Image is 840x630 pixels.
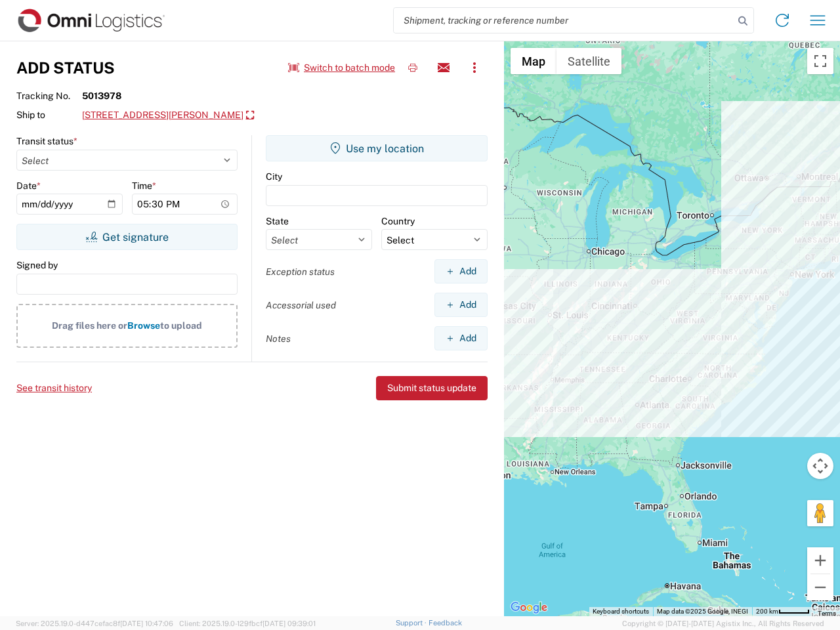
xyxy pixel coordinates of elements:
[807,547,833,574] button: Zoom in
[160,320,202,331] span: to upload
[622,618,824,629] span: Copyright © [DATE]-[DATE] Agistix Inc., All Rights Reserved
[127,320,160,331] span: Browse
[266,215,289,227] label: State
[120,619,173,627] span: [DATE] 10:47:06
[396,619,429,627] a: Support
[266,135,488,161] button: Use my location
[593,607,649,616] button: Keyboard shortcuts
[16,90,82,102] span: Tracking No.
[266,171,282,182] label: City
[16,135,77,147] label: Transit status
[16,619,173,627] span: Server: 2025.19.0-d447cefac8f
[807,500,833,526] button: Drag Pegman onto the map to open Street View
[16,377,92,399] button: See transit history
[507,599,551,616] img: Google
[16,58,115,77] h3: Add Status
[16,224,238,250] button: Get signature
[376,376,488,400] button: Submit status update
[381,215,415,227] label: Country
[556,48,621,74] button: Show satellite imagery
[429,619,462,627] a: Feedback
[752,607,814,616] button: Map Scale: 200 km per 44 pixels
[82,90,121,102] strong: 5013978
[807,574,833,600] button: Zoom out
[756,608,778,615] span: 200 km
[657,608,748,615] span: Map data ©2025 Google, INEGI
[818,610,836,617] a: Terms
[82,104,254,127] a: [STREET_ADDRESS][PERSON_NAME]
[266,299,336,311] label: Accessorial used
[507,599,551,616] a: Open this area in Google Maps (opens a new window)
[266,266,335,278] label: Exception status
[179,619,316,627] span: Client: 2025.19.0-129fbcf
[16,259,58,271] label: Signed by
[807,453,833,479] button: Map camera controls
[434,293,488,317] button: Add
[511,48,556,74] button: Show street map
[16,180,41,192] label: Date
[288,57,395,79] button: Switch to batch mode
[394,8,734,33] input: Shipment, tracking or reference number
[434,259,488,283] button: Add
[262,619,316,627] span: [DATE] 09:39:01
[266,333,291,345] label: Notes
[434,326,488,350] button: Add
[132,180,156,192] label: Time
[52,320,127,331] span: Drag files here or
[807,48,833,74] button: Toggle fullscreen view
[16,109,82,121] span: Ship to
